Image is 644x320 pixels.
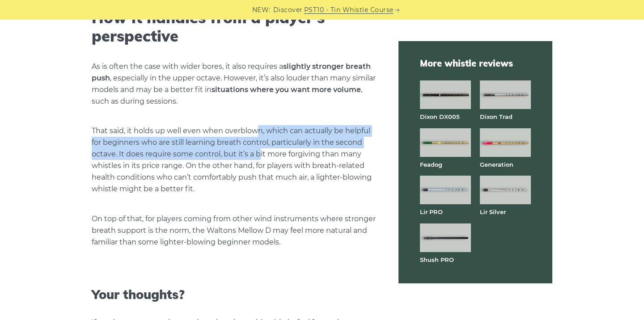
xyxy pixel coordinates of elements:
[273,5,303,15] span: Discover
[420,256,454,263] a: Shush PRO
[92,61,377,107] p: As is often the case with wider bores, it also requires a , especially in the upper octave. Howev...
[252,5,271,15] span: NEW:
[480,176,531,204] img: Lir Silver tin whistle full front view
[92,125,377,195] p: That said, it holds up well even when overblown, which can actually be helpful for beginners who ...
[480,161,513,168] a: Generation
[420,80,471,109] img: Dixon DX005 tin whistle full front view
[92,213,377,248] p: On top of that, for players coming from other wind instruments where stronger breath support is t...
[92,62,371,82] strong: slightly stronger breath push
[480,208,506,215] a: Lir Silver
[420,113,460,120] a: Dixon DX005
[92,9,377,46] h2: How it handles from a player’s perspective
[480,113,513,120] a: Dixon Trad
[480,128,531,157] img: Generation brass tin whistle full front view
[304,5,394,15] a: PST10 - Tin Whistle Course
[420,57,531,70] span: More whistle reviews
[420,161,442,168] a: Feadog
[480,80,531,109] img: Dixon Trad tin whistle full front view
[420,176,471,204] img: Lir PRO aluminum tin whistle full front view
[420,128,471,157] img: Feadog brass tin whistle full front view
[92,287,377,302] h3: Your thoughts?
[212,85,361,94] strong: situations where you want more volume
[420,208,443,215] a: Lir PRO
[420,223,471,252] img: Shuh PRO tin whistle full front view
